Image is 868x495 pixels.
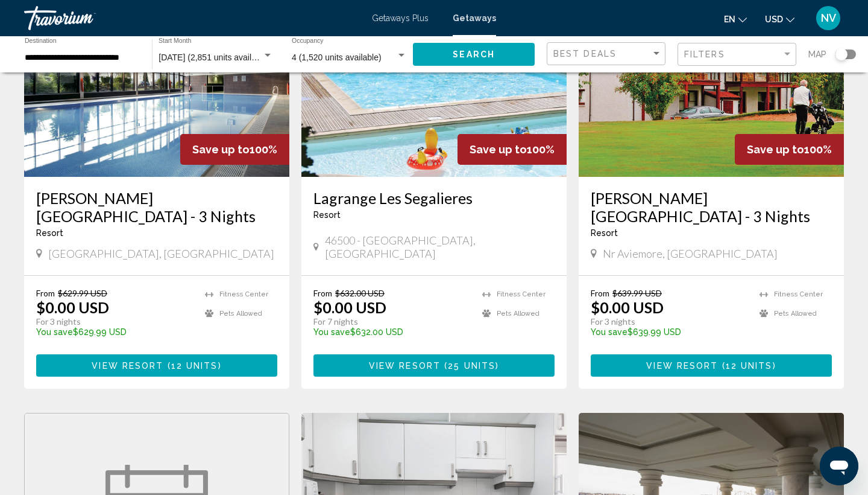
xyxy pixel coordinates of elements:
[678,42,796,67] button: Filter
[372,13,429,23] a: Getaways Plus
[313,316,470,327] p: For 7 nights
[453,50,495,60] span: Search
[553,49,662,59] mat-select: Sort by
[48,247,274,260] span: [GEOGRAPHIC_DATA], [GEOGRAPHIC_DATA]
[413,43,535,65] button: Search
[192,143,250,156] span: Save up to
[591,228,618,238] span: Resort
[24,6,360,30] a: Travorium
[58,288,107,298] span: $629.99 USD
[325,234,555,260] span: 46500 - [GEOGRAPHIC_DATA], [GEOGRAPHIC_DATA]
[646,361,718,371] span: View Resort
[313,354,555,377] button: View Resort(25 units)
[684,49,725,59] span: Filters
[453,13,496,23] a: Getaways
[313,288,332,298] span: From
[92,361,163,371] span: View Resort
[369,361,441,371] span: View Resort
[313,327,350,337] span: You save
[726,361,773,371] span: 12 units
[313,210,341,220] span: Resort
[470,143,527,156] span: Save up to
[219,310,262,318] span: Pets Allowed
[591,288,609,298] span: From
[497,290,546,298] span: Fitness Center
[36,327,193,337] p: $629.99 USD
[553,49,617,59] span: Best Deals
[219,290,268,298] span: Fitness Center
[724,10,747,28] button: Change language
[735,134,844,165] div: 100%
[820,447,858,485] iframe: Button to launch messaging window
[591,327,747,337] p: $639.99 USD
[171,361,218,371] span: 12 units
[180,134,289,165] div: 100%
[765,14,783,24] span: USD
[36,228,63,238] span: Resort
[36,189,277,225] a: [PERSON_NAME][GEOGRAPHIC_DATA] - 3 Nights
[292,53,382,62] span: 4 (1,520 units available)
[774,310,817,318] span: Pets Allowed
[441,361,499,371] span: ( )
[591,327,627,337] span: You save
[813,5,844,31] button: User Menu
[36,288,55,298] span: From
[36,327,73,337] span: You save
[448,361,495,371] span: 25 units
[36,354,277,377] button: View Resort(12 units)
[313,189,555,207] a: Lagrange Les Segalieres
[36,298,109,316] p: $0.00 USD
[765,10,794,28] button: Change currency
[591,316,747,327] p: For 3 nights
[313,298,386,316] p: $0.00 USD
[808,46,826,63] span: Map
[591,298,664,316] p: $0.00 USD
[774,290,823,298] span: Fitness Center
[497,310,539,318] span: Pets Allowed
[821,12,836,24] span: NV
[458,134,567,165] div: 100%
[612,288,662,298] span: $639.99 USD
[36,316,193,327] p: For 3 nights
[718,361,776,371] span: ( )
[724,14,735,24] span: en
[747,143,804,156] span: Save up to
[603,247,778,260] span: Nr Aviemore, [GEOGRAPHIC_DATA]
[591,354,832,377] button: View Resort(12 units)
[335,288,385,298] span: $632.00 USD
[163,361,221,371] span: ( )
[591,189,832,225] a: [PERSON_NAME] [GEOGRAPHIC_DATA] - 3 Nights
[313,327,470,337] p: $632.00 USD
[159,53,270,62] span: [DATE] (2,851 units available)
